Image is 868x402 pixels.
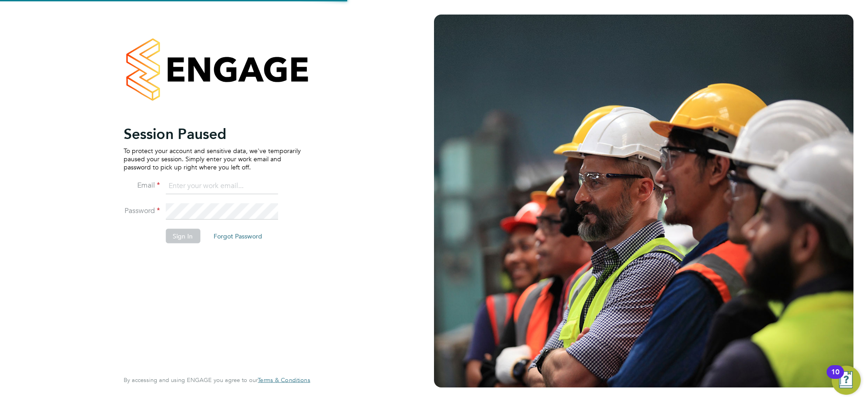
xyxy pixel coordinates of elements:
input: Enter your work email... [165,178,278,194]
label: Email [124,180,160,190]
a: Terms & Conditions [258,377,310,384]
span: By accessing and using ENGAGE you agree to our [124,376,310,384]
div: 10 [831,372,839,384]
button: Open Resource Center, 10 new notifications [832,366,861,395]
h2: Session Paused [124,124,301,143]
p: To protect your account and sensitive data, we've temporarily paused your session. Simply enter y... [124,146,301,171]
label: Password [124,206,160,215]
button: Sign In [165,228,200,243]
button: Forgot Password [206,228,269,243]
span: Terms & Conditions [258,376,310,384]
